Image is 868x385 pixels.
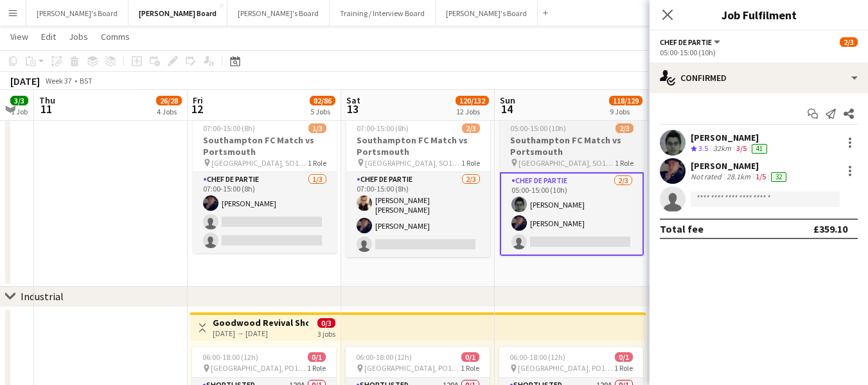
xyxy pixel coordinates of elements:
span: 0/1 [615,352,633,362]
span: 2/3 [462,123,480,133]
a: Edit [36,28,61,45]
span: 0/3 [317,318,335,328]
div: [PERSON_NAME] [691,132,770,143]
button: [PERSON_NAME] Board [128,1,227,26]
button: Chef de Partie [660,37,722,47]
span: [GEOGRAPHIC_DATA], SO14 5FP [211,158,308,168]
span: 1 Role [307,363,326,373]
span: 07:00-15:00 (8h) [357,123,409,133]
h3: Southampton FC Match vs Portsmouth [346,134,490,157]
span: Fri [193,94,203,106]
span: 26/28 [156,96,182,105]
div: [DATE] → [DATE] [213,328,308,338]
div: [PERSON_NAME] [691,160,789,172]
span: 3/3 [10,96,28,105]
span: Edit [41,31,56,42]
button: [PERSON_NAME]'s Board [26,1,128,26]
a: View [5,28,33,45]
h3: Southampton FC Match vs Portsmouth [193,134,337,157]
div: [DATE] [10,75,40,87]
div: 32km [711,143,734,154]
app-job-card: 07:00-15:00 (8h)1/3Southampton FC Match vs Portsmouth [GEOGRAPHIC_DATA], SO14 5FP1 RoleChef de Pa... [193,116,337,253]
span: 1/3 [308,123,326,133]
div: 32 [771,172,786,182]
span: 120/132 [456,96,489,105]
span: 1 Role [615,158,633,168]
div: 4 Jobs [157,107,181,116]
app-skills-label: 1/5 [756,172,766,181]
span: Chef de Partie [660,37,712,47]
div: 12 Jobs [456,107,488,116]
span: 07:00-15:00 (8h) [203,123,255,133]
span: 1 Role [461,363,479,373]
div: 3 jobs [317,328,335,339]
span: 06:00-18:00 (12h) [509,352,565,362]
div: 9 Jobs [610,107,642,116]
app-job-card: 07:00-15:00 (8h)2/3Southampton FC Match vs Portsmouth [GEOGRAPHIC_DATA], SO14 5FP1 RoleChef de Pa... [346,116,490,257]
button: [PERSON_NAME]'s Board [436,1,538,26]
span: [GEOGRAPHIC_DATA], PO18 0PS [211,363,307,373]
span: Sun [500,94,515,106]
span: Comms [101,31,130,42]
div: 28.1km [724,172,753,182]
app-card-role: Chef de Partie2/307:00-15:00 (8h)[PERSON_NAME] [PERSON_NAME][PERSON_NAME] [346,172,490,257]
span: Jobs [69,31,88,42]
span: 06:00-18:00 (12h) [202,352,258,362]
span: 82/86 [310,96,335,105]
span: 2/3 [616,123,633,133]
button: [PERSON_NAME]'s Board [227,1,330,26]
span: 14 [498,102,515,116]
span: 1 Role [308,158,326,168]
span: [GEOGRAPHIC_DATA], SO14 5FP [365,158,461,168]
app-job-card: 05:00-15:00 (10h)2/3Southampton FC Match vs Portsmouth [GEOGRAPHIC_DATA], SO14 5FP1 RoleChef de P... [500,116,644,256]
div: 1 Job [11,107,28,116]
div: 5 Jobs [310,107,335,116]
span: 12 [191,102,203,116]
span: 11 [37,102,55,116]
div: 05:00-15:00 (10h) [660,48,858,57]
h3: Job Fulfilment [650,6,868,23]
span: View [10,31,28,42]
span: Sat [346,94,360,106]
span: 3.5 [698,143,708,153]
span: 0/1 [308,352,326,362]
div: Industrial [21,290,64,303]
span: 2/3 [840,37,858,47]
span: 118/129 [609,96,642,105]
span: 13 [344,102,360,116]
h3: Goodwood Revival Shortlist [213,317,308,328]
div: Total fee [660,222,704,235]
span: [GEOGRAPHIC_DATA], SO14 5FP [518,158,615,168]
span: [GEOGRAPHIC_DATA], PO18 0PS [364,363,461,373]
span: 06:00-18:00 (12h) [356,352,412,362]
button: Training / Interview Board [330,1,436,26]
span: [GEOGRAPHIC_DATA], PO18 0PS [518,363,614,373]
div: Not rated [691,172,724,182]
div: £359.10 [813,222,847,235]
div: 41 [752,144,767,154]
span: 0/1 [461,352,479,362]
span: Week 37 [42,76,75,85]
a: Jobs [64,28,93,45]
span: 05:00-15:00 (10h) [510,123,566,133]
a: Comms [96,28,135,45]
span: Thu [39,94,55,106]
h3: Southampton FC Match vs Portsmouth [500,134,644,157]
app-card-role: Chef de Partie2/305:00-15:00 (10h)[PERSON_NAME][PERSON_NAME] [500,172,644,256]
div: BST [80,76,93,85]
span: 1 Role [614,363,633,373]
app-skills-label: 3/5 [736,143,747,153]
app-card-role: Chef de Partie1/307:00-15:00 (8h)[PERSON_NAME] [193,172,337,253]
span: 1 Role [461,158,480,168]
div: Confirmed [650,62,868,93]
